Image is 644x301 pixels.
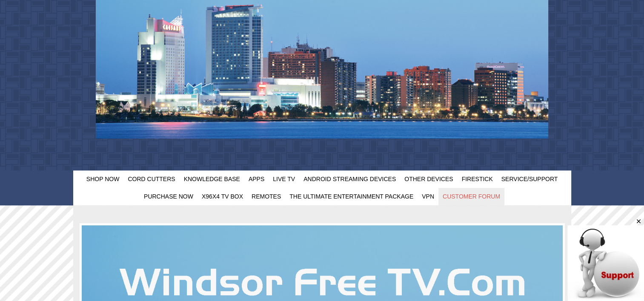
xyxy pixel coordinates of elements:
[438,188,504,205] a: Customer Forum
[400,170,457,188] a: Other Devices
[497,170,562,188] a: Service/Support
[180,170,244,188] a: Knowledge Base
[249,176,264,182] span: Apps
[197,188,247,205] a: X96X4 TV Box
[404,176,453,182] span: Other Devices
[244,170,269,188] a: Apps
[422,193,434,200] span: VPN
[140,188,197,205] a: Purchase Now
[303,176,396,182] span: Android Streaming Devices
[273,176,295,182] span: Live TV
[86,176,120,182] span: Shop Now
[144,193,193,200] span: Purchase Now
[501,176,558,182] span: Service/Support
[289,193,413,200] span: The Ultimate Entertainment Package
[202,193,243,200] span: X96X4 TV Box
[269,170,299,188] a: Live TV
[299,170,400,188] a: Android Streaming Devices
[418,188,438,205] a: VPN
[443,193,500,200] span: Customer Forum
[458,170,497,188] a: FireStick
[247,188,285,205] a: Remotes
[252,193,281,200] span: Remotes
[184,176,240,182] span: Knowledge Base
[82,170,124,188] a: Shop Now
[462,176,493,182] span: FireStick
[285,188,418,205] a: The Ultimate Entertainment Package
[128,176,175,182] span: Cord Cutters
[123,170,179,188] a: Cord Cutters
